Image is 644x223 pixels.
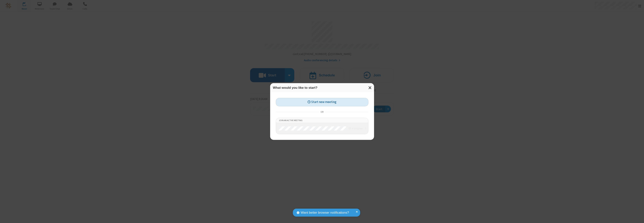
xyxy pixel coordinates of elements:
button: Start new meeting [276,98,368,106]
h3: What would you like to start? [273,86,371,89]
em: in progress [349,127,362,130]
li: Join an active meeting [276,118,368,123]
button: Close modal [366,83,374,92]
span: Want better browser notifications? [301,210,349,215]
span: or [319,109,325,115]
